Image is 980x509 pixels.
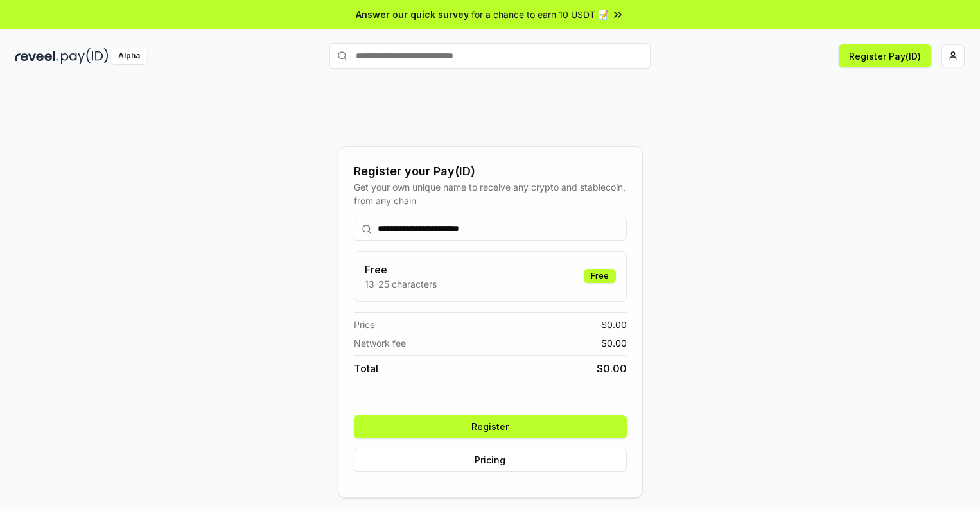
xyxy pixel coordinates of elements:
[111,48,147,64] div: Alpha
[354,449,627,472] button: Pricing
[354,361,378,376] span: Total
[584,269,616,283] div: Free
[365,277,437,291] p: 13-25 characters
[471,8,609,21] span: for a chance to earn 10 USDT 📝
[354,162,627,180] div: Register your Pay(ID)
[839,44,931,67] button: Register Pay(ID)
[354,415,627,438] button: Register
[61,48,109,64] img: pay_id
[601,336,627,350] span: $ 0.00
[354,318,375,331] span: Price
[354,336,406,350] span: Network fee
[601,318,627,331] span: $ 0.00
[365,262,437,277] h3: Free
[354,180,627,207] div: Get your own unique name to receive any crypto and stablecoin, from any chain
[356,8,469,21] span: Answer our quick survey
[597,361,627,376] span: $ 0.00
[15,48,58,64] img: reveel_dark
